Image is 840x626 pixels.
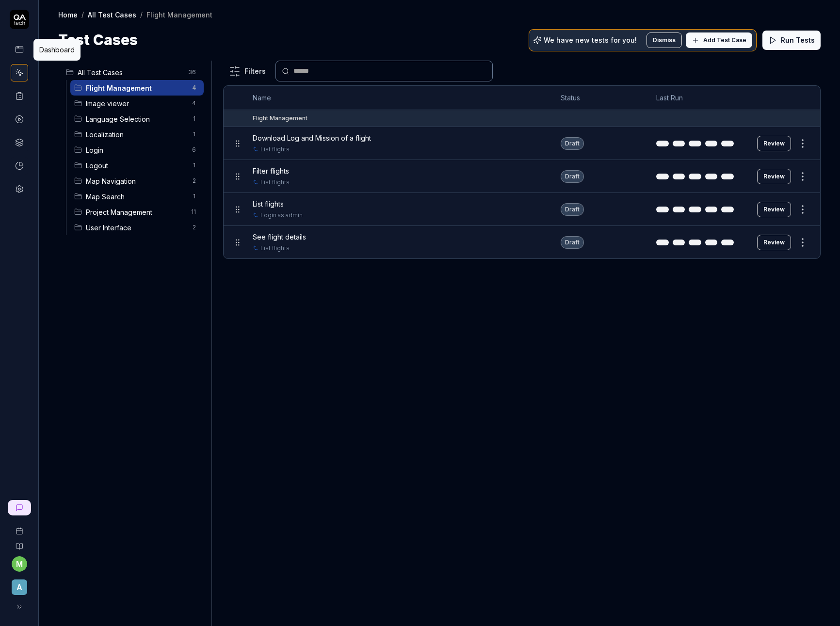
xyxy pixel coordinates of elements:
div: Drag to reorderUser Interface2 [70,220,204,235]
div: Draft [561,203,584,216]
span: Map Navigation [86,176,186,186]
div: / [81,10,84,19]
span: A [12,579,27,595]
span: 6 [188,144,200,156]
span: 1 [188,160,200,171]
p: We have new tests for you! [544,37,637,44]
div: Draft [561,236,584,249]
div: Drag to reorderProject Management11 [70,204,204,220]
span: Logout [86,161,186,171]
div: Dashboard [39,45,75,55]
a: Book a call with us [4,519,34,535]
div: Drag to reorderLogin6 [70,142,204,158]
span: Localization [86,129,186,140]
span: 2 [188,222,200,233]
span: User Interface [86,223,186,233]
span: 4 [188,97,200,109]
span: 1 [188,128,200,140]
div: / [140,10,143,19]
tr: List flightsLogin as adminDraftReview [224,193,820,226]
div: Draft [561,137,584,150]
button: Filters [223,62,272,81]
a: List flights [260,178,290,187]
div: Drag to reorderImage viewer4 [70,96,204,111]
span: Image viewer [86,98,186,109]
span: 11 [187,206,200,218]
tr: Filter flightsList flightsDraftReview [224,160,820,193]
button: Run Tests [762,31,821,50]
span: Add Test Case [703,36,746,45]
div: Drag to reorderFlight Management4 [70,80,204,96]
a: New conversation [8,500,31,515]
span: 2 [188,175,200,187]
div: Drag to reorderLanguage Selection1 [70,111,204,127]
button: Review [757,169,791,184]
button: Review [757,136,791,151]
span: Project Management [86,207,185,217]
a: Documentation [4,535,34,550]
span: Map Search [86,192,186,202]
div: Drag to reorderMap Navigation2 [70,173,204,189]
button: Review [757,235,791,250]
th: Last Run [646,86,747,110]
span: 36 [184,66,200,78]
div: Flight Management [146,10,212,19]
div: Drag to reorderMap Search1 [70,189,204,204]
span: Language Selection [86,114,186,124]
span: 1 [188,191,200,202]
span: All Test Cases [78,67,182,78]
th: Status [551,86,646,110]
span: Login [86,145,186,155]
div: Drag to reorderLocalization1 [70,127,204,142]
span: 1 [188,113,200,125]
a: Login as admin [260,211,303,220]
button: Review [757,202,791,217]
tr: Download Log and Mission of a flightList flightsDraftReview [224,127,820,160]
span: Flight Management [86,83,186,93]
a: List flights [260,145,290,154]
a: Home [58,10,78,19]
button: m [12,556,27,572]
span: Filter flights [253,166,289,176]
a: All Test Cases [88,10,136,19]
button: A [4,572,34,597]
tr: See flight detailsList flightsDraftReview [224,226,820,258]
span: Download Log and Mission of a flight [253,133,371,143]
span: 4 [188,82,200,94]
div: Draft [561,170,584,183]
h1: Test Cases [58,29,138,51]
button: Add Test Case [686,32,752,48]
th: Name [243,86,551,110]
div: Flight Management [253,114,307,123]
div: Drag to reorderLogout1 [70,158,204,173]
a: List flights [260,244,290,253]
button: Dismiss [646,32,682,48]
span: List flights [253,199,284,209]
span: See flight details [253,232,306,242]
